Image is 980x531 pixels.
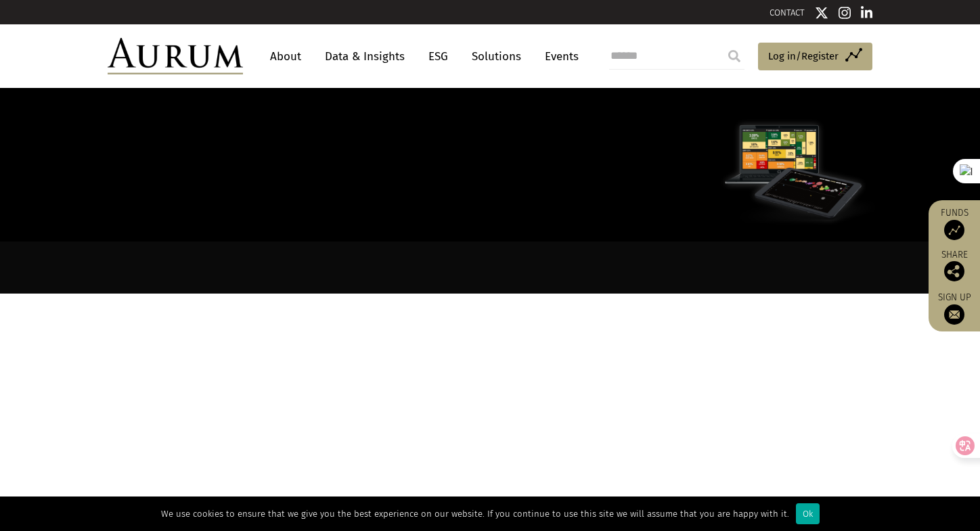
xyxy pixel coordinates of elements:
div: Ok [796,503,820,524]
img: Access Funds [944,220,964,240]
img: Instagram icon [839,6,851,20]
a: About [263,44,308,69]
a: Funds [935,207,973,240]
a: Events [538,44,579,69]
a: Data & Insights [318,44,411,69]
input: Submit [721,43,748,70]
a: Log in/Register [758,43,872,71]
div: Share [935,250,973,281]
a: Sign up [935,292,973,325]
img: Twitter icon [815,6,828,20]
img: Sign up to our newsletter [944,304,964,325]
a: Solutions [465,44,528,69]
img: Linkedin icon [861,6,873,20]
img: Aurum [108,38,243,74]
a: CONTACT [770,7,805,18]
a: ESG [422,44,455,69]
img: Share this post [944,261,964,281]
span: Log in/Register [768,48,839,64]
